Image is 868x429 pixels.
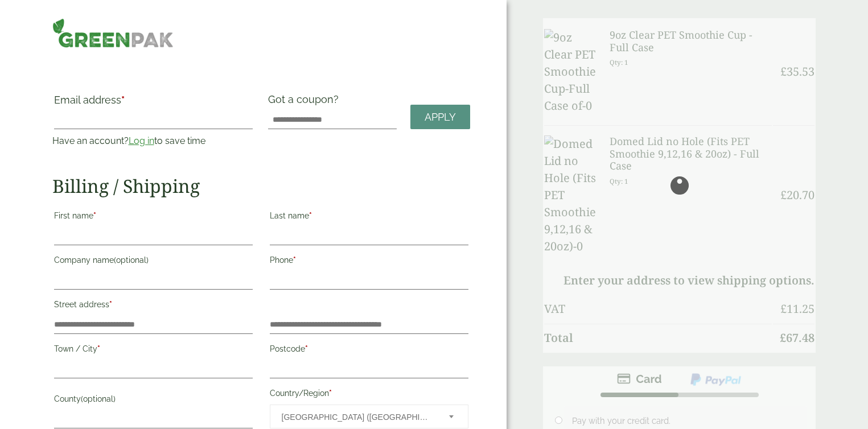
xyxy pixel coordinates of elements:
label: Country/Region [270,385,468,405]
abbr: required [305,344,308,353]
img: GreenPak Supplies [52,18,174,48]
span: United Kingdom (UK) [282,405,434,429]
span: Apply [425,111,456,123]
abbr: required [309,211,312,220]
span: Country/Region [270,405,468,428]
span: (optional) [114,255,149,265]
label: First name [54,208,253,227]
abbr: required [93,211,96,220]
label: Last name [270,208,468,227]
abbr: required [109,300,112,309]
label: Company name [54,252,253,271]
abbr: required [329,389,332,398]
label: Postcode [270,341,468,360]
a: Apply [410,105,470,129]
a: Log in [129,135,154,146]
h2: Billing / Shipping [52,175,470,197]
abbr: required [121,94,125,106]
abbr: required [293,255,296,265]
label: Email address [54,95,253,111]
label: Phone [270,252,468,271]
label: Got a coupon? [268,93,343,111]
label: Street address [54,296,253,316]
label: County [54,391,253,410]
label: Town / City [54,341,253,360]
p: Have an account? to save time [52,134,254,148]
abbr: required [97,344,100,353]
span: (optional) [81,394,116,403]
